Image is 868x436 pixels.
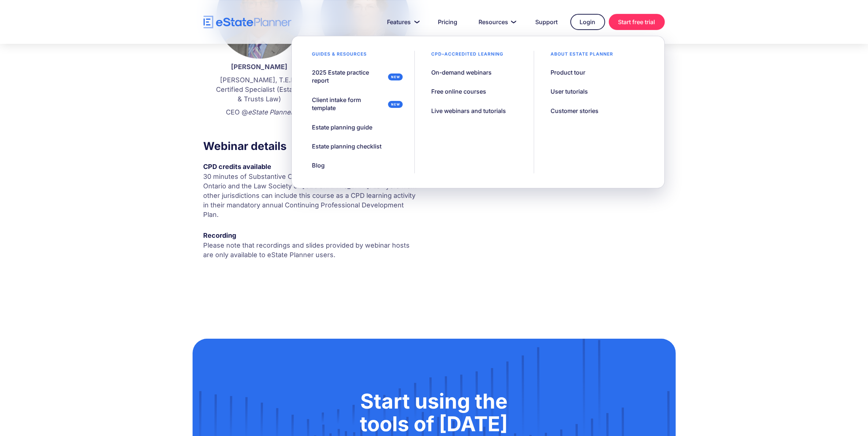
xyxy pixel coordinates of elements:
p: ‍ [215,121,305,130]
div: CPD–accredited learning [422,51,513,61]
strong: [PERSON_NAME] [231,63,288,71]
a: Customer stories [541,103,608,119]
strong: CPD credits available [204,163,272,170]
a: 2025 Estate practice report [303,65,407,89]
a: On-demand webinars [422,65,501,80]
a: home [204,16,291,29]
p: [PERSON_NAME], T.E.P., Certified Specialist (Estates & Trusts Law) [215,75,305,104]
a: Login [570,14,605,30]
div: Estate planning checklist [312,142,381,150]
div: Free online courses [431,87,486,95]
a: Pricing [429,15,466,29]
a: Start free trial [609,14,665,30]
div: Estate planning guide [312,123,372,131]
em: eState Planner [248,108,293,116]
p: 30 minutes of Substantive Credits accredited by the Law Society of Ontario and the Law Society of... [204,172,420,219]
a: Resources [470,15,523,29]
div: User tutorials [551,87,588,95]
div: Product tour [551,68,585,76]
div: Guides & resources [303,51,376,61]
a: Estate planning checklist [303,139,391,154]
div: On-demand webinars [431,68,492,76]
a: Support [527,15,567,29]
div: Blog [312,161,325,169]
div: Recording [204,230,420,241]
div: Customer stories [551,107,599,115]
h1: Start using the tools of [DATE] [229,390,639,435]
a: Product tour [541,65,595,80]
p: ‍ [204,263,420,273]
a: Client intake form template [303,92,407,116]
div: About estate planner [541,51,622,61]
a: Estate planning guide [303,120,381,135]
a: User tutorials [541,84,597,99]
p: Please note that recordings and slides provided by webinar hosts are only available to eState Pla... [204,241,420,260]
div: Client intake form template [312,96,385,112]
div: 2025 Estate practice report [312,68,385,85]
a: Live webinars and tutorials [422,103,515,119]
h3: Webinar details [204,138,420,154]
a: Features [379,15,426,29]
div: Live webinars and tutorials [431,107,506,115]
p: CEO @ [215,108,305,117]
a: Blog [303,158,334,173]
a: Free online courses [422,84,495,99]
